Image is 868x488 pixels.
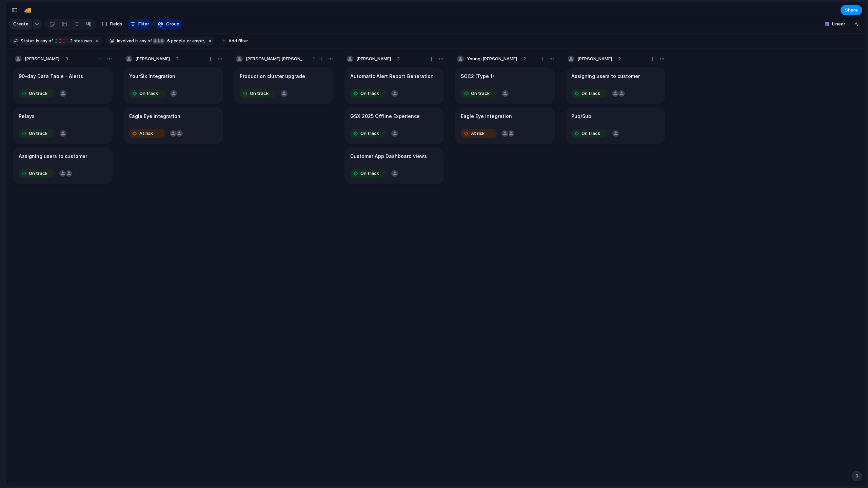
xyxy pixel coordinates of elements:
[566,107,665,144] div: Pub/SubOn track
[129,73,175,80] h1: YourSix Integration
[155,19,183,29] button: Group
[459,88,498,99] button: On track
[9,19,32,29] button: Create
[39,38,53,44] span: any of
[134,37,153,45] button: isany of
[455,67,555,104] div: SOC2 (Type 1)On track
[238,88,277,99] button: On track
[65,56,68,62] span: 3
[165,38,185,44] span: people
[313,56,315,62] span: 1
[461,113,512,120] h1: Eagle Eye integration
[822,19,848,29] button: Linear
[229,38,248,44] span: Add filter
[36,38,39,44] span: is
[127,88,167,99] button: On track
[53,37,93,45] button: 3 statuses
[13,21,28,27] span: Create
[350,73,434,80] h1: Automatic Alert Report Generation
[13,67,113,104] div: 90-day Data Table - AlertsOn track
[99,19,125,29] button: Fields
[123,67,223,104] div: YourSix IntegrationOn track
[22,5,33,16] button: 🚚
[571,73,640,80] h1: Assigning users to customer
[19,113,35,120] h1: Relays
[165,38,171,43] span: 6
[129,113,180,120] h1: Eagle Eye integration
[350,152,427,160] h1: Customer App Dashboard views
[29,90,47,97] span: On track
[250,90,269,97] span: On track
[19,152,87,160] h1: Assigning users to customer
[234,67,334,104] div: Production cluster upgradeOn track
[471,90,490,97] span: On track
[360,170,379,177] span: On track
[176,56,179,62] span: 2
[139,38,152,44] span: any of
[344,107,444,144] div: GSX 2025 Offline ExperienceOn track
[467,56,517,62] span: Young-[PERSON_NAME]
[17,168,56,179] button: On track
[13,147,113,184] div: Assigning users to customerOn track
[350,113,420,120] h1: GSX 2025 Offline Experience
[845,7,858,14] span: Share
[17,88,56,99] button: On track
[471,130,485,137] span: At risk
[25,56,59,62] span: [PERSON_NAME]
[135,38,139,44] span: is
[570,88,609,99] button: On track
[17,128,56,139] button: On track
[29,130,47,137] span: On track
[523,56,526,62] span: 2
[246,56,307,62] span: [PERSON_NAME] [PERSON_NAME]
[68,38,92,44] span: statuses
[581,130,600,137] span: On track
[570,128,609,139] button: On track
[24,5,32,15] div: 🚚
[127,128,167,139] button: At risk
[356,56,391,62] span: [PERSON_NAME]
[360,130,379,137] span: On track
[35,37,54,45] button: isany of
[68,38,74,43] span: 3
[135,56,170,62] span: [PERSON_NAME]
[397,56,400,62] span: 3
[29,170,47,177] span: On track
[166,21,179,27] span: Group
[577,56,612,62] span: [PERSON_NAME]
[344,67,444,104] div: Automatic Alert Report GenerationOn track
[344,147,444,184] div: Customer App Dashboard viewsOn track
[186,38,204,44] span: or empty
[152,37,206,45] button: 6 peopleor empty
[455,107,555,144] div: Eagle Eye integrationAt risk
[117,38,134,44] span: Involved
[349,128,388,139] button: On track
[360,90,379,97] span: On track
[218,36,252,46] button: Add filter
[21,38,35,44] span: Status
[138,21,149,27] span: Filter
[459,128,498,139] button: At risk
[240,73,305,80] h1: Production cluster upgrade
[566,67,665,104] div: Assigning users to customerOn track
[19,73,83,80] h1: 90-day Data Table - Alerts
[618,56,621,62] span: 2
[832,21,845,27] span: Linear
[110,21,122,27] span: Fields
[127,19,152,29] button: Filter
[581,90,600,97] span: On track
[13,107,113,144] div: RelaysOn track
[139,90,158,97] span: On track
[571,113,591,120] h1: Pub/Sub
[123,107,223,144] div: Eagle Eye integrationAt risk
[349,88,388,99] button: On track
[461,73,494,80] h1: SOC2 (Type 1)
[349,168,388,179] button: On track
[841,5,862,15] button: Share
[139,130,153,137] span: At risk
